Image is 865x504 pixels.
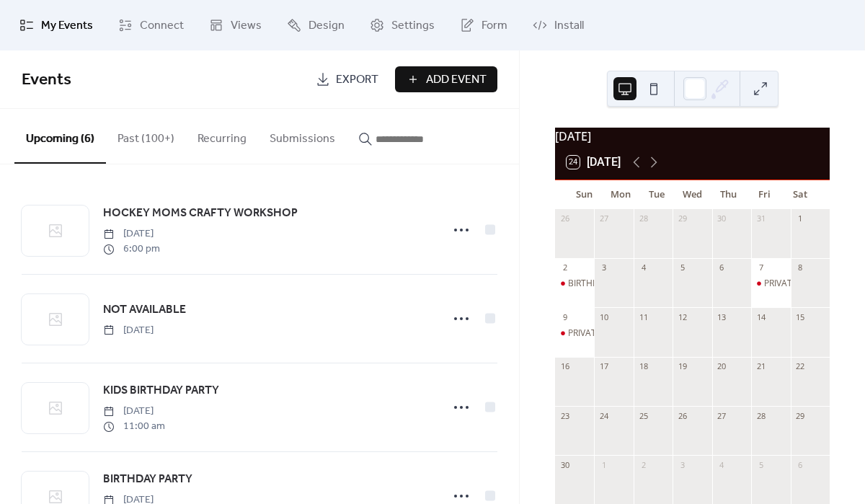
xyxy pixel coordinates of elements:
[603,180,639,209] div: Mon
[198,6,272,45] a: Views
[755,213,766,224] div: 31
[717,213,727,224] div: 30
[103,470,192,489] a: BIRTHDAY PARTY
[677,410,688,421] div: 26
[554,17,584,35] span: Install
[795,361,806,372] div: 22
[482,17,507,35] span: Form
[426,71,487,89] span: Add Event
[567,180,603,209] div: Sun
[598,361,609,372] div: 17
[677,311,688,322] div: 12
[555,327,594,340] div: PRIVATE BIRTHDAY PARTY
[751,278,790,290] div: PRIVATE HOLIDAY PARTY
[336,71,378,89] span: Export
[764,278,864,290] div: PRIVATE HOLIDAY PARTY
[559,262,570,273] div: 2
[638,262,649,273] div: 4
[598,213,609,224] div: 27
[598,459,609,470] div: 1
[559,361,570,372] div: 16
[717,262,727,273] div: 6
[391,17,435,35] span: Settings
[103,301,186,319] a: NOT AVAILABLE
[562,152,626,172] button: 24[DATE]
[675,180,711,209] div: Wed
[677,262,688,273] div: 5
[755,459,766,470] div: 5
[795,410,806,421] div: 29
[677,361,688,372] div: 19
[755,410,766,421] div: 28
[717,311,727,322] div: 13
[717,410,727,421] div: 27
[555,278,594,290] div: BIRTHDAY PARTY
[107,6,195,45] a: Connect
[559,410,570,421] div: 23
[568,327,673,340] div: PRIVATE BIRTHDAY PARTY
[395,66,497,92] button: Add Event
[140,17,184,35] span: Connect
[638,361,649,372] div: 18
[598,311,609,322] div: 10
[638,311,649,322] div: 11
[755,311,766,322] div: 14
[638,459,649,470] div: 2
[41,17,93,35] span: My Events
[103,204,298,223] a: HOCKEY MOMS CRAFTY WORKSHOP
[103,323,154,338] span: [DATE]
[103,242,160,257] span: 6:00 pm
[795,311,806,322] div: 15
[106,109,186,162] button: Past (100+)
[795,459,806,470] div: 6
[746,180,782,209] div: Fri
[258,109,347,162] button: Submissions
[555,128,830,145] div: [DATE]
[598,410,609,421] div: 24
[782,180,818,209] div: Sat
[359,6,445,45] a: Settings
[559,459,570,470] div: 30
[717,361,727,372] div: 20
[598,262,609,273] div: 3
[677,213,688,224] div: 29
[559,311,570,322] div: 9
[717,459,727,470] div: 4
[755,361,766,372] div: 21
[103,404,165,419] span: [DATE]
[795,262,806,273] div: 8
[449,6,518,45] a: Form
[103,226,160,242] span: [DATE]
[677,459,688,470] div: 3
[276,6,355,45] a: Design
[103,301,186,319] span: NOT AVAILABLE
[559,213,570,224] div: 26
[14,109,106,164] button: Upcoming (6)
[522,6,595,45] a: Install
[103,205,298,222] span: HOCKEY MOMS CRAFTY WORKSHOP
[638,213,649,224] div: 28
[22,64,71,96] span: Events
[103,419,165,434] span: 11:00 am
[103,471,192,488] span: BIRTHDAY PARTY
[103,381,219,400] a: KIDS BIRTHDAY PARTY
[710,180,746,209] div: Thu
[568,278,638,290] div: BIRTHDAY PARTY
[103,382,219,399] span: KIDS BIRTHDAY PARTY
[309,17,345,35] span: Design
[638,410,649,421] div: 25
[795,213,806,224] div: 1
[186,109,258,162] button: Recurring
[305,66,389,92] a: Export
[231,17,262,35] span: Views
[639,180,675,209] div: Tue
[755,262,766,273] div: 7
[9,6,104,45] a: My Events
